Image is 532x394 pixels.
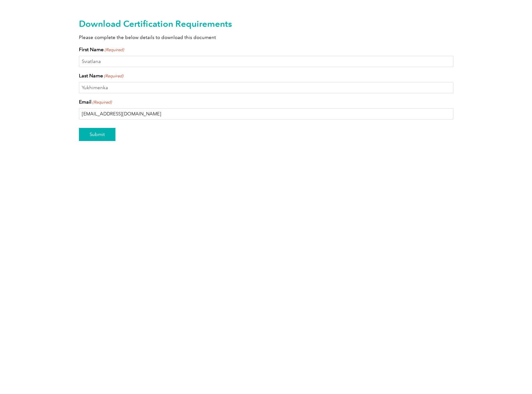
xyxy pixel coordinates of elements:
[79,34,453,41] p: Please complete the below details to download this document
[104,47,124,53] span: (Required)
[79,46,124,53] label: First Name
[79,128,115,141] input: Submit
[79,98,112,106] label: Email
[79,72,123,80] label: Last Name
[92,99,112,105] span: (Required)
[79,19,453,29] h2: Download Certification Requirements
[103,73,123,79] span: (Required)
